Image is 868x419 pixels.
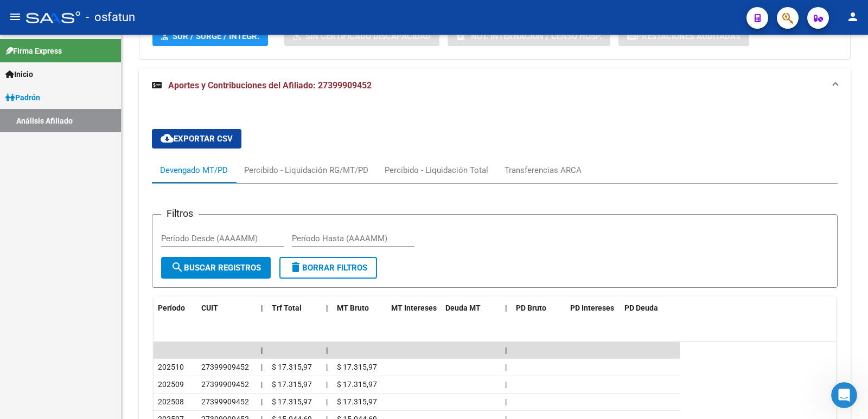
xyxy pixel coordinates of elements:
span: $ 17.315,97 [272,363,312,371]
span: | [326,304,328,312]
span: 202509 [158,380,184,389]
span: | [505,304,507,312]
span: PD Bruto [516,304,546,312]
span: 27399909452 [201,397,249,406]
span: CUIT [201,304,218,312]
datatable-header-cell: | [501,296,512,320]
mat-icon: person [846,10,859,23]
span: Aportes y Contribuciones del Afiliado: 27399909452 [168,80,372,91]
datatable-header-cell: CUIT [197,296,257,320]
h3: Filtros [161,206,199,221]
span: | [505,397,507,406]
span: Firma Express [5,45,62,57]
span: PD Intereses [570,304,614,312]
span: | [261,304,263,312]
span: PD Deuda [624,304,658,312]
span: Padrón [5,92,40,104]
span: | [261,380,263,389]
span: $ 17.315,97 [272,397,312,406]
mat-icon: search [171,261,184,274]
datatable-header-cell: MT Bruto [333,296,387,320]
span: Trf Total [272,304,302,312]
span: Prestaciones Auditadas [636,31,741,41]
span: Not. Internacion / Censo Hosp. [471,31,602,41]
span: Borrar Filtros [289,263,367,273]
div: Percibido - Liquidación RG/MT/PD [244,164,368,176]
span: | [505,346,507,354]
span: | [261,346,263,354]
button: Not. Internacion / Censo Hosp. [448,26,610,46]
datatable-header-cell: PD Bruto [512,296,566,320]
span: | [261,363,263,371]
datatable-header-cell: | [322,296,333,320]
div: Transferencias ARCA [505,164,582,176]
button: SUR / SURGE / INTEGR. [152,26,268,46]
span: 27399909452 [201,363,249,371]
span: $ 17.315,97 [272,380,312,389]
span: | [505,380,507,389]
div: Devengado MT/PD [160,164,228,176]
span: SUR / SURGE / INTEGR. [173,31,259,41]
datatable-header-cell: MT Intereses [387,296,441,320]
span: | [326,346,328,354]
button: Borrar Filtros [279,257,377,279]
span: 202508 [158,397,184,406]
button: Buscar Registros [161,257,271,279]
datatable-header-cell: PD Intereses [566,296,620,320]
span: Sin Certificado Discapacidad [305,31,431,41]
span: MT Intereses [391,304,437,312]
span: $ 17.315,97 [337,397,377,406]
datatable-header-cell: PD Deuda [620,296,680,320]
span: | [505,363,507,371]
div: Percibido - Liquidación Total [385,164,488,176]
span: Exportar CSV [161,134,233,144]
span: Período [158,304,185,312]
mat-icon: menu [9,10,22,23]
span: 202510 [158,363,184,371]
span: $ 17.315,97 [337,380,377,389]
datatable-header-cell: Trf Total [267,296,322,320]
span: $ 17.315,97 [337,363,377,371]
span: MT Bruto [337,304,369,312]
span: | [261,397,263,406]
datatable-header-cell: Período [154,296,197,320]
span: | [326,363,328,371]
datatable-header-cell: Deuda MT [441,296,501,320]
span: 27399909452 [201,380,249,389]
span: | [326,397,328,406]
span: - osfatun [86,5,135,29]
mat-expansion-panel-header: Aportes y Contribuciones del Afiliado: 27399909452 [139,68,851,103]
datatable-header-cell: | [257,296,267,320]
button: Sin Certificado Discapacidad [284,26,439,46]
span: Deuda MT [445,304,481,312]
mat-icon: delete [289,261,302,274]
span: Inicio [5,68,33,80]
mat-icon: cloud_download [161,132,174,145]
iframe: Intercom live chat [831,382,857,408]
button: Prestaciones Auditadas [618,26,749,46]
span: | [326,380,328,389]
span: Buscar Registros [171,263,261,273]
button: Exportar CSV [152,129,241,149]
